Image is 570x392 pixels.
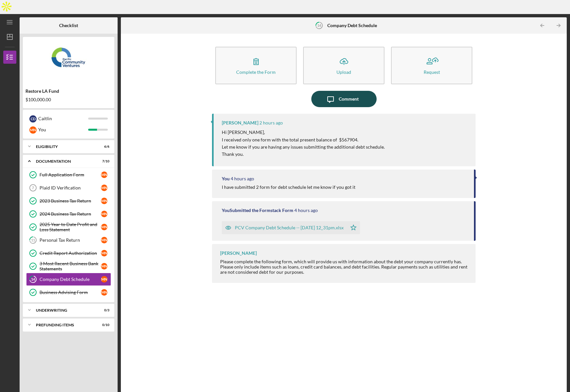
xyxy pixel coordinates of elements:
[101,185,107,191] div: M N
[220,259,469,275] div: Please complete the following form, which will provide us with information about the debt your co...
[38,124,88,135] div: You
[98,159,109,163] div: 7 / 10
[222,208,293,213] div: You Submitted the Formstack Form
[40,185,101,190] div: Plaid ID Verification
[26,247,111,260] a: Credit Report AuthorizationMN
[26,286,111,299] a: Business Advising FormMN
[424,70,440,74] div: Request
[222,129,385,136] p: Hi [PERSON_NAME],
[98,145,109,149] div: 6 / 6
[98,308,109,312] div: 0 / 3
[26,181,111,194] a: 7Plaid ID VerificationMN
[336,70,351,74] div: Upload
[101,250,107,256] div: M N
[222,221,360,234] button: PCV Company Debt Schedule -- [DATE] 12_31pm.xlsx
[101,237,107,243] div: M N
[222,185,355,190] div: I have submitted 2 form for debt schedule let me know if you got it
[40,172,101,177] div: Full Application Form
[31,238,35,242] tspan: 11
[101,171,107,178] div: M N
[294,208,318,213] time: 2025-10-15 16:31
[215,47,297,84] button: Complete the Form
[222,136,385,143] p: I received only one form with the total present balance of $567904.
[327,23,377,28] b: Company Debt Schedule
[231,176,254,181] time: 2025-10-15 16:32
[26,260,111,273] a: 3 Most Recent Business Bank StatementsMN
[26,207,111,220] a: 2024 Business Tax ReturnMN
[29,115,37,122] div: C D
[36,308,93,312] div: Underwriting
[317,24,321,28] tspan: 14
[236,70,276,74] div: Complete the Form
[40,261,101,271] div: 3 Most Recent Business Bank Statements
[222,151,385,158] p: Thank you.
[101,276,107,283] div: M N
[36,323,93,327] div: Prefunding Items
[222,120,258,125] div: [PERSON_NAME]
[101,263,107,269] div: M N
[23,40,114,79] img: Product logo
[40,251,101,256] div: Credit Report Authorization
[303,47,384,84] button: Upload
[391,47,472,84] button: Request
[25,97,112,102] div: $100,000.00
[98,323,109,327] div: 0 / 10
[40,222,101,232] div: 2025 Year to Date Profit and Loss Statement
[40,237,101,243] div: Personal Tax Return
[101,198,107,204] div: M N
[32,186,34,190] tspan: 7
[26,220,111,234] a: 2025 Year to Date Profit and Loss StatementMN
[339,91,359,107] div: Comment
[59,23,78,28] b: Checklist
[29,126,37,134] div: M N
[36,159,93,163] div: Documentation
[31,277,35,282] tspan: 14
[259,120,283,125] time: 2025-10-15 18:18
[40,211,101,217] div: 2024 Business Tax Return
[222,176,230,181] div: You
[26,194,111,207] a: 2023 Business Tax ReturnMN
[26,273,111,286] a: 14Company Debt ScheduleMN
[40,290,101,295] div: Business Advising Form
[101,224,107,230] div: M N
[38,113,88,124] div: Caitlin
[40,198,101,204] div: 2023 Business Tax Return
[40,277,101,282] div: Company Debt Schedule
[101,289,107,296] div: M N
[101,211,107,217] div: M N
[26,234,111,247] a: 11Personal Tax ReturnMN
[25,89,112,94] div: Restore LA Fund
[26,168,111,181] a: Full Application FormMN
[36,145,93,149] div: Eligibility
[311,91,377,107] button: Comment
[220,251,257,256] div: [PERSON_NAME]
[222,143,385,151] p: Let me know if you are having any issues submitting the additional debt schedule.
[235,225,344,230] div: PCV Company Debt Schedule -- [DATE] 12_31pm.xlsx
